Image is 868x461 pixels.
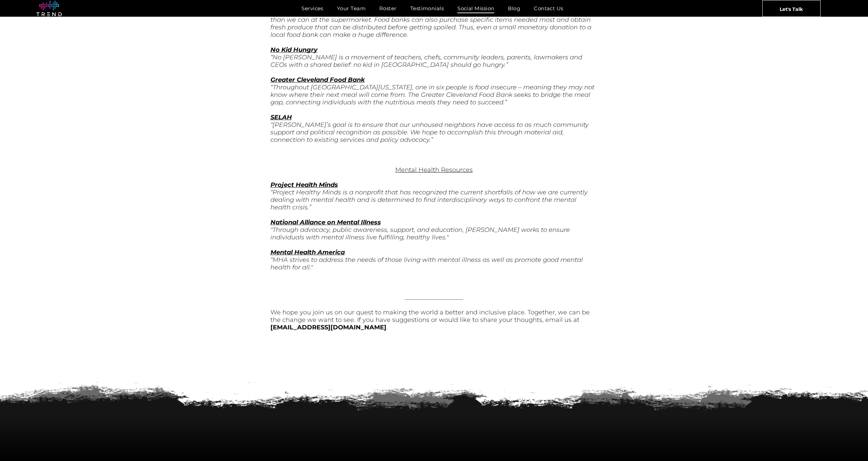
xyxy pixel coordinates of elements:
[372,3,403,13] a: Roster
[270,181,338,189] strong: Project Health Minds
[270,1,592,39] span: Donating food is great, but donating money to a local food bank is the most impactful way to make...
[527,3,570,13] a: Contact Us
[270,324,386,331] strong: [EMAIL_ADDRESS][DOMAIN_NAME]
[270,121,589,144] span: “[PERSON_NAME]’s goal is to ensure that our unhoused neighbors have access to as much community s...
[270,309,590,324] span: We hope you join us on our quest to making the world a better and inclusive place. Together, we c...
[270,114,292,121] a: SELAH
[270,256,583,271] span: “MHA strives to address the needs of those living with mental illness as well as promote good men...
[780,0,803,17] span: Let's Talk
[36,1,62,16] img: logo
[270,76,365,84] a: Greater Cleveland Food Bank
[270,249,345,256] strong: Mental Health America
[451,3,501,13] a: Social Mission
[330,3,372,13] a: Your Team
[270,226,570,241] span: "Through advocacy, public awareness, support, and education, [PERSON_NAME] works to ensure indivi...
[295,3,330,13] a: Services
[405,294,463,301] span: ___________________
[270,46,318,54] a: No Kid Hungry
[270,219,381,226] a: National Alliance on Mental Illness
[403,3,451,13] a: Testimonials
[395,166,473,174] span: Mental Health Resources
[270,54,582,69] span: “No [PERSON_NAME] is a movement of teachers, chefs, community leaders, parents, lawmakers and CEO...
[501,3,527,13] a: Blog
[745,382,868,461] iframe: Chat Widget
[270,84,594,106] span: “Throughout [GEOGRAPHIC_DATA][US_STATE], one in six people is food insecure – meaning they may no...
[270,189,588,211] span: “Project Healthy Minds is a nonprofit that has recognized the current shortfalls of how we are cu...
[386,324,388,331] span: .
